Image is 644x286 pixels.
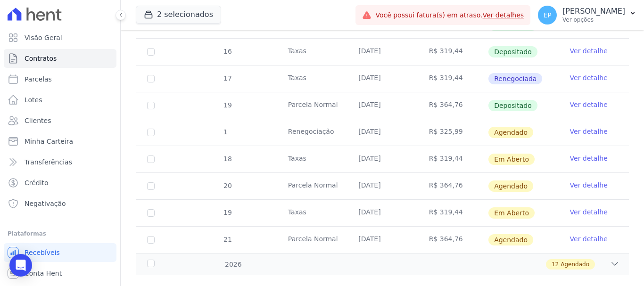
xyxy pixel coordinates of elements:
span: Agendado [488,180,533,192]
span: Depositado [488,46,537,57]
td: [DATE] [347,65,417,92]
a: Visão Geral [4,28,116,47]
td: Taxas [277,200,347,226]
td: Taxas [277,146,347,172]
td: [DATE] [347,39,417,65]
input: default [147,155,155,163]
td: [DATE] [347,92,417,119]
a: Conta Hent [4,264,116,283]
input: default [147,182,155,190]
td: R$ 364,76 [418,227,488,253]
span: 17 [223,74,232,82]
span: Visão Geral [25,33,62,42]
a: Lotes [4,90,116,109]
td: R$ 325,99 [418,119,488,146]
button: EP [PERSON_NAME] Ver opções [530,2,644,28]
span: Crédito [25,178,49,188]
td: Renegociação [277,119,347,146]
span: Agendado [488,234,533,245]
td: R$ 319,44 [418,65,488,92]
a: Ver detalhe [570,127,608,136]
a: Contratos [4,49,116,68]
span: Parcelas [25,74,52,84]
td: R$ 364,76 [418,173,488,199]
td: [DATE] [347,119,417,146]
td: [DATE] [347,227,417,253]
a: Transferências [4,153,116,172]
button: 2 selecionados [136,6,221,24]
a: Crédito [4,173,116,192]
span: Negativação [25,199,66,208]
a: Ver detalhes [483,11,524,19]
td: [DATE] [347,146,417,172]
td: [DATE] [347,173,417,199]
td: R$ 319,44 [418,39,488,65]
span: 12 [552,260,559,269]
span: Em Aberto [488,154,535,165]
span: 20 [223,182,232,189]
a: Minha Carteira [4,132,116,151]
span: Depositado [488,100,537,111]
td: Taxas [277,39,347,65]
td: Parcela Normal [277,173,347,199]
span: 21 [223,236,232,243]
span: 19 [223,209,232,216]
td: R$ 364,76 [418,92,488,119]
span: 16 [223,48,232,55]
a: Ver detalhe [570,207,608,217]
span: Agendado [488,127,533,138]
a: Ver detalhe [570,180,608,190]
span: Transferências [25,157,72,167]
span: 19 [223,101,232,109]
span: Renegociada [488,73,542,84]
a: Clientes [4,111,116,130]
span: Lotes [25,95,42,105]
input: default [147,236,155,244]
td: R$ 319,44 [418,146,488,172]
input: Só é possível selecionar pagamentos em aberto [147,102,155,109]
td: [DATE] [347,200,417,226]
span: Em Aberto [488,207,535,219]
input: Só é possível selecionar pagamentos em aberto [147,48,155,56]
div: Plataformas [8,228,113,239]
a: Ver detalhe [570,73,608,82]
a: Ver detalhe [570,100,608,109]
a: Ver detalhe [570,46,608,56]
a: Ver detalhe [570,234,608,244]
td: Taxas [277,65,347,92]
p: [PERSON_NAME] [562,7,625,16]
a: Ver detalhe [570,154,608,163]
td: R$ 319,44 [418,200,488,226]
span: Agendado [561,260,589,269]
span: Minha Carteira [25,137,73,146]
input: default [147,209,155,217]
span: Recebíveis [25,248,60,257]
span: Clientes [25,116,51,125]
input: default [147,129,155,136]
input: Só é possível selecionar pagamentos em aberto [147,75,155,82]
td: Parcela Normal [277,92,347,119]
span: 1 [223,128,228,136]
span: Você possui fatura(s) em atraso. [375,10,524,20]
a: Recebíveis [4,243,116,262]
span: Contratos [25,54,57,63]
p: Ver opções [562,16,625,24]
a: Negativação [4,194,116,213]
span: EP [543,12,551,18]
a: Parcelas [4,70,116,89]
div: Open Intercom Messenger [9,254,32,277]
span: 18 [223,155,232,163]
span: Conta Hent [25,269,62,278]
td: Parcela Normal [277,227,347,253]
